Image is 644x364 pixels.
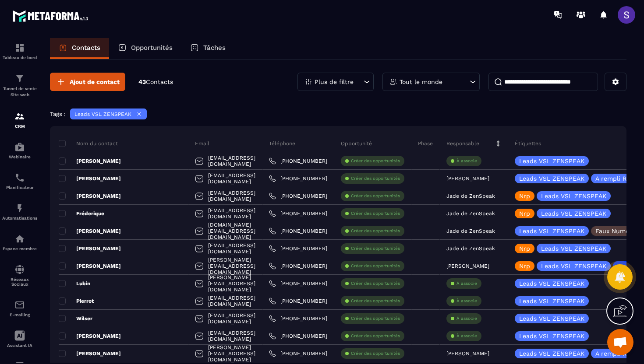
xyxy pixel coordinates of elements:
[456,158,477,164] p: À associe
[70,77,120,86] span: Ajout de contact
[2,55,37,60] p: Tableau de bord
[269,332,327,339] a: [PHONE_NUMBER]
[446,210,495,217] p: Jade de ZenSpeak
[146,78,173,85] span: Contacts
[351,158,400,164] p: Créer des opportunités
[519,175,584,182] p: Leads VSL ZENSPEAK
[456,280,477,287] p: À associe
[59,350,121,357] p: [PERSON_NAME]
[595,228,635,234] p: Faux Numéro
[74,111,131,117] p: Leads VSL ZENSPEAK
[515,140,541,147] p: Étiquettes
[12,8,91,24] img: logo
[519,350,584,357] p: Leads VSL ZENSPEAK
[351,210,400,217] p: Créer des opportunités
[14,142,25,152] img: automations
[269,280,327,287] a: [PHONE_NUMBER]
[2,324,37,354] a: Assistant IA
[446,140,479,147] p: Responsable
[269,315,327,322] a: [PHONE_NUMBER]
[519,263,530,269] p: Nrp
[59,175,121,182] p: [PERSON_NAME]
[2,312,37,317] p: E-mailing
[341,140,372,147] p: Opportunité
[59,315,92,322] p: Wilser
[181,38,234,59] a: Tâches
[400,79,442,85] p: Tout le monde
[14,203,25,213] img: automations
[541,193,606,199] p: Leads VSL ZENSPEAK
[351,280,400,287] p: Créer des opportunités
[14,264,25,275] img: social-network
[59,157,121,164] p: [PERSON_NAME]
[2,227,37,258] a: automationsautomationsEspace membre
[59,245,121,252] p: [PERSON_NAME]
[14,111,25,122] img: formation
[14,300,25,310] img: email
[607,329,633,355] div: Ouvrir le chat
[519,333,584,339] p: Leads VSL ZENSPEAK
[351,298,400,304] p: Créer des opportunités
[456,315,477,322] p: À associe
[59,280,90,287] p: Lubin
[59,140,118,147] p: Nom du contact
[446,350,489,357] p: [PERSON_NAME]
[519,193,530,199] p: Nrp
[14,234,25,244] img: automations
[131,44,173,52] p: Opportunités
[269,227,327,234] a: [PHONE_NUMBER]
[269,140,295,147] p: Téléphone
[2,293,37,324] a: emailemailE-mailing
[519,280,584,287] p: Leads VSL ZENSPEAK
[519,298,584,304] p: Leads VSL ZENSPEAK
[2,66,37,105] a: formationformationTunnel de vente Site web
[351,193,400,199] p: Créer des opportunités
[2,196,37,227] a: automationsautomationsAutomatisations
[456,333,477,339] p: À associe
[50,111,66,117] p: Tags :
[351,333,400,339] p: Créer des opportunités
[2,86,37,98] p: Tunnel de vente Site web
[269,210,327,217] a: [PHONE_NUMBER]
[109,38,181,59] a: Opportunités
[2,154,37,159] p: Webinaire
[14,172,25,183] img: scheduler
[59,332,121,339] p: [PERSON_NAME]
[269,175,327,182] a: [PHONE_NUMBER]
[446,175,489,182] p: [PERSON_NAME]
[59,227,121,234] p: [PERSON_NAME]
[519,158,584,164] p: Leads VSL ZENSPEAK
[541,263,606,269] p: Leads VSL ZENSPEAK
[519,245,530,252] p: Nrp
[519,228,584,234] p: Leads VSL ZENSPEAK
[269,297,327,304] a: [PHONE_NUMBER]
[269,157,327,164] a: [PHONE_NUMBER]
[446,245,495,252] p: Jade de ZenSpeak
[2,135,37,166] a: automationsautomationsWebinaire
[541,210,606,217] p: Leads VSL ZENSPEAK
[519,210,530,217] p: Nrp
[2,124,37,129] p: CRM
[351,263,400,269] p: Créer des opportunités
[315,79,354,85] p: Plus de filtre
[2,185,37,190] p: Planificateur
[2,258,37,293] a: social-networksocial-networkRéseaux Sociaux
[269,245,327,252] a: [PHONE_NUMBER]
[351,315,400,322] p: Créer des opportunités
[50,73,125,91] button: Ajout de contact
[351,228,400,234] p: Créer des opportunités
[446,263,489,269] p: [PERSON_NAME]
[59,297,94,304] p: Pierrot
[446,228,495,234] p: Jade de ZenSpeak
[138,78,173,86] p: 43
[2,216,37,220] p: Automatisations
[269,350,327,357] a: [PHONE_NUMBER]
[2,166,37,196] a: schedulerschedulerPlanificateur
[519,315,584,322] p: Leads VSL ZENSPEAK
[269,262,327,269] a: [PHONE_NUMBER]
[269,192,327,199] a: [PHONE_NUMBER]
[59,210,104,217] p: Fréderique
[418,140,433,147] p: Phase
[59,192,121,199] p: [PERSON_NAME]
[14,42,25,53] img: formation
